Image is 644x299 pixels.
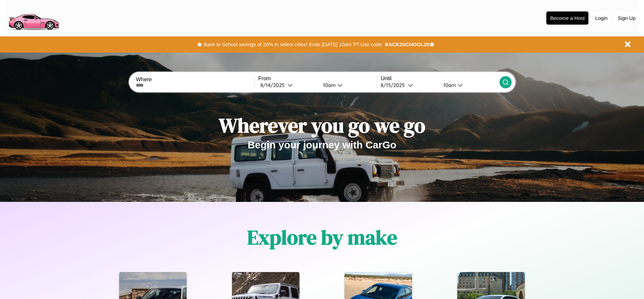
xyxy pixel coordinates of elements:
label: Where [136,77,254,83]
img: logo [5,3,62,32]
div: 8 / 15 / 2025 [381,82,408,88]
button: Sign Up [614,12,639,24]
button: Become a Host [546,11,588,25]
button: 10am [318,82,377,89]
button: 10am [438,82,499,89]
label: From [258,76,377,82]
div: 10am [320,82,337,88]
h1: Explore by make [247,223,397,251]
div: 10am [440,82,458,88]
div: 8 / 14 / 2025 [260,82,288,88]
button: Login [592,12,611,24]
label: Until [381,76,499,82]
button: 8/14/2025 [258,82,318,89]
b: BACK2SCHOOL20 [385,41,429,47]
button: Back to School savings of 20% in select cities! Ends [DATE] 10am PT.Use code: [202,40,385,49]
